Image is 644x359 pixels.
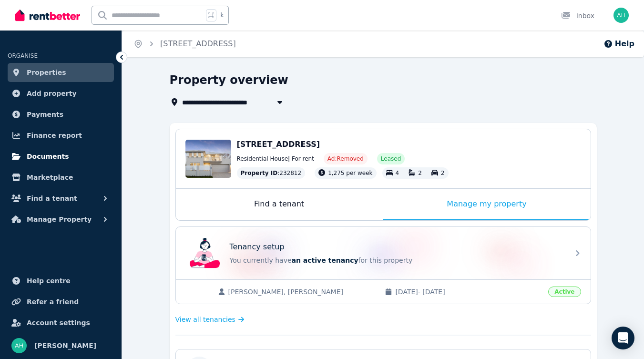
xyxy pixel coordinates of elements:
span: Documents [27,151,69,162]
div: Find a tenant [176,189,383,220]
span: Property ID [241,169,278,177]
span: ORGANISE [8,52,38,59]
img: RentBetter [15,8,80,22]
div: : 232812 [237,167,306,179]
a: Help centre [8,271,114,290]
span: Marketplace [27,172,73,183]
span: Active [548,287,581,297]
span: Payments [27,109,63,120]
a: Payments [8,105,114,124]
span: [DATE] - [DATE] [395,287,542,297]
div: Manage my property [383,189,591,220]
span: [PERSON_NAME] [34,340,96,351]
h1: Property overview [170,72,288,88]
button: Find a tenant [8,189,114,208]
span: an active tenancy [292,256,358,264]
span: Help centre [27,275,71,287]
a: View all tenancies [175,315,245,324]
span: Leased [381,155,401,163]
a: Add property [8,84,114,103]
span: Find a tenant [27,193,77,204]
img: Annie Halsted [11,338,27,353]
a: Marketplace [8,168,114,187]
div: Inbox [561,11,594,21]
span: 4 [396,170,399,176]
a: Account settings [8,313,114,332]
a: [STREET_ADDRESS] [160,39,236,48]
a: Properties [8,63,114,82]
img: Annie Halsted [613,8,629,23]
span: Refer a friend [27,296,79,308]
p: You currently have for this property [230,256,563,265]
img: Tenancy setup [190,238,220,268]
a: Finance report [8,126,114,145]
a: Refer a friend [8,292,114,311]
span: [STREET_ADDRESS] [237,140,320,149]
span: [PERSON_NAME], [PERSON_NAME] [228,287,376,297]
span: 2 [441,170,445,176]
a: Tenancy setupTenancy setupYou currently havean active tenancyfor this property [176,227,591,279]
p: Tenancy setup [230,241,285,253]
span: k [220,11,224,19]
a: Documents [8,147,114,166]
span: Account settings [27,317,90,328]
button: Help [603,38,634,50]
div: Open Intercom Messenger [612,327,634,349]
span: Add property [27,88,77,99]
span: 2 [418,170,422,176]
span: Properties [27,67,66,78]
nav: Breadcrumb [122,31,247,57]
button: Manage Property [8,210,114,229]
span: View all tenancies [175,315,235,324]
span: Finance report [27,130,82,141]
span: Ad: Removed [327,155,364,163]
span: Manage Property [27,214,92,225]
span: Residential House | For rent [237,155,314,163]
span: 1,275 per week [328,170,372,176]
